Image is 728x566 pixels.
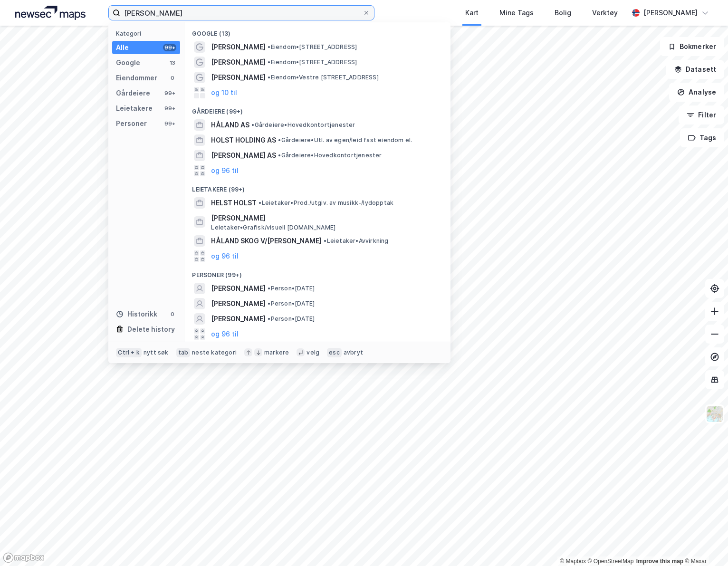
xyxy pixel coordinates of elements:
[669,83,724,102] button: Analyse
[268,58,357,66] span: Eiendom • [STREET_ADDRESS]
[127,324,175,335] div: Delete history
[184,264,450,281] div: Personer (99+)
[116,348,142,357] div: Ctrl + k
[307,349,319,356] div: velg
[211,298,266,309] span: [PERSON_NAME]
[268,300,315,307] span: Person • [DATE]
[116,308,157,320] div: Historikk
[268,300,270,307] span: •
[588,558,634,565] a: OpenStreetMap
[278,152,382,159] span: Gårdeiere • Hovedkontortjenester
[592,7,618,19] div: Verktøy
[211,235,322,247] span: HÅLAND SKOG V/[PERSON_NAME]
[211,119,249,131] span: HÅLAND AS
[116,42,129,53] div: Alle
[211,313,266,325] span: [PERSON_NAME]
[268,315,270,322] span: •
[211,134,276,146] span: HOLST HOLDING AS
[327,348,342,357] div: esc
[324,237,388,245] span: Leietaker • Avvirkning
[211,57,266,68] span: [PERSON_NAME]
[560,558,586,565] a: Mapbox
[211,150,276,161] span: [PERSON_NAME] AS
[278,136,412,144] span: Gårdeiere • Utl. av egen/leid fast eiendom el.
[116,118,147,129] div: Personer
[268,285,315,292] span: Person • [DATE]
[163,89,176,97] div: 99+
[116,87,150,99] div: Gårdeiere
[169,59,176,67] div: 13
[211,250,239,262] button: og 96 til
[3,552,45,563] a: Mapbox homepage
[278,152,281,159] span: •
[184,178,450,195] div: Leietakere (99+)
[211,72,266,83] span: [PERSON_NAME]
[163,120,176,127] div: 99+
[268,74,270,81] span: •
[268,43,270,50] span: •
[116,57,140,68] div: Google
[636,558,683,565] a: Improve this map
[660,37,724,56] button: Bokmerker
[211,328,239,340] button: og 96 til
[465,7,479,19] div: Kart
[211,197,257,209] span: HELST HOLST
[278,136,281,144] span: •
[499,7,534,19] div: Mine Tags
[706,405,724,423] img: Z
[264,349,289,356] div: markere
[163,105,176,112] div: 99+
[259,199,261,206] span: •
[324,237,326,244] span: •
[680,128,724,147] button: Tags
[680,520,728,566] iframe: Chat Widget
[211,165,239,176] button: og 96 til
[555,7,571,19] div: Bolig
[666,60,724,79] button: Datasett
[144,349,169,356] div: nytt søk
[116,103,153,114] div: Leietakere
[15,6,86,20] img: logo.a4113a55bc3d86da70a041830d287a7e.svg
[251,121,355,129] span: Gårdeiere • Hovedkontortjenester
[192,349,237,356] div: neste kategori
[211,283,266,294] span: [PERSON_NAME]
[643,7,698,19] div: [PERSON_NAME]
[211,41,266,53] span: [PERSON_NAME]
[251,121,254,128] span: •
[120,6,363,20] input: Søk på adresse, matrikkel, gårdeiere, leietakere eller personer
[163,44,176,51] div: 99+
[268,43,357,51] span: Eiendom • [STREET_ADDRESS]
[176,348,191,357] div: tab
[116,30,180,37] div: Kategori
[259,199,393,207] span: Leietaker • Prod./utgiv. av musikk-/lydopptak
[169,310,176,318] div: 0
[211,87,237,98] button: og 10 til
[268,285,270,292] span: •
[268,74,378,81] span: Eiendom • Vestre [STREET_ADDRESS]
[116,72,157,84] div: Eiendommer
[184,22,450,39] div: Google (13)
[211,212,439,224] span: [PERSON_NAME]
[184,100,450,117] div: Gårdeiere (99+)
[268,58,270,66] span: •
[169,74,176,82] div: 0
[344,349,363,356] div: avbryt
[268,315,315,323] span: Person • [DATE]
[211,224,335,231] span: Leietaker • Grafisk/visuell [DOMAIN_NAME]
[679,106,724,125] button: Filter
